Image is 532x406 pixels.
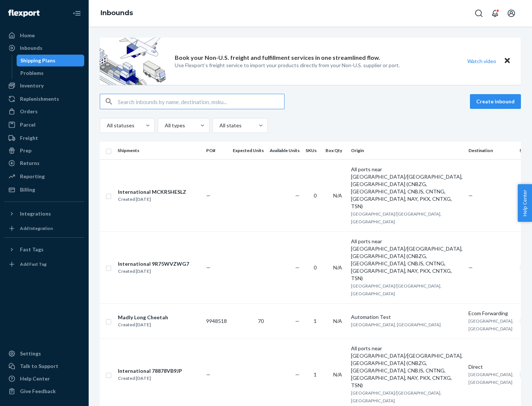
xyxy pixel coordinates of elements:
[20,350,41,357] div: Settings
[106,122,107,129] input: All statuses
[4,348,84,359] a: Settings
[20,147,31,154] div: Prep
[351,345,463,389] div: All ports near [GEOGRAPHIC_DATA]/[GEOGRAPHIC_DATA], [GEOGRAPHIC_DATA] (CNBZG, [GEOGRAPHIC_DATA], ...
[175,62,400,69] p: Use Flexport’s freight service to import your products directly from your Non-U.S. supplier or port.
[20,375,50,382] div: Help Center
[4,93,84,105] a: Replenishments
[258,318,264,324] span: 70
[20,186,35,193] div: Billing
[230,142,267,159] th: Expected Units
[118,196,186,203] div: Created [DATE]
[20,44,42,52] div: Inbounds
[20,261,47,267] div: Add Fast Tag
[4,223,84,234] a: Add Integration
[351,238,463,282] div: All ports near [GEOGRAPHIC_DATA]/[GEOGRAPHIC_DATA], [GEOGRAPHIC_DATA] (CNBZG, [GEOGRAPHIC_DATA], ...
[465,142,516,159] th: Destination
[4,208,84,220] button: Integrations
[4,244,84,255] button: Fast Tags
[333,371,342,378] span: N/A
[468,318,514,331] span: [GEOGRAPHIC_DATA], [GEOGRAPHIC_DATA]
[4,171,84,182] a: Reporting
[20,108,38,115] div: Orders
[4,360,84,372] a: Talk to Support
[314,371,317,378] span: 1
[468,363,514,371] div: Direct
[203,142,230,159] th: PO#
[175,54,380,62] p: Book your Non-U.S. freight and fulfillment services in one streamlined flow.
[206,371,211,378] span: —
[69,6,84,21] button: Close Navigation
[468,372,514,385] span: [GEOGRAPHIC_DATA], [GEOGRAPHIC_DATA]
[4,157,84,169] a: Returns
[4,106,84,117] a: Orders
[351,166,463,210] div: All ports near [GEOGRAPHIC_DATA]/[GEOGRAPHIC_DATA], [GEOGRAPHIC_DATA] (CNBZG, [GEOGRAPHIC_DATA], ...
[470,94,521,109] button: Create inbound
[206,192,211,199] span: —
[4,258,84,270] a: Add Fast Tag
[468,264,473,271] span: —
[20,362,58,370] div: Talk to Support
[20,225,53,231] div: Add Integration
[502,56,512,66] button: Close
[333,318,342,324] span: N/A
[488,6,502,21] button: Open notifications
[314,318,317,324] span: 1
[17,55,85,66] a: Shipping Plans
[118,94,284,109] input: Search inbounds by name, destination, msku...
[8,10,40,17] img: Flexport logo
[468,310,514,317] div: Ecom Forwarding
[20,32,35,39] div: Home
[468,192,473,199] span: —
[118,367,182,375] div: International 78878VB9JP
[20,159,40,167] div: Returns
[20,69,44,77] div: Problems
[471,6,486,21] button: Open Search Box
[504,6,519,21] button: Open account menu
[20,246,44,253] div: Fast Tags
[4,184,84,196] a: Billing
[4,30,84,41] a: Home
[463,56,501,66] button: Watch video
[351,283,441,296] span: [GEOGRAPHIC_DATA]/[GEOGRAPHIC_DATA], [GEOGRAPHIC_DATA]
[4,132,84,144] a: Freight
[118,188,186,196] div: International MCKR5HESLZ
[351,211,441,224] span: [GEOGRAPHIC_DATA]/[GEOGRAPHIC_DATA], [GEOGRAPHIC_DATA]
[118,268,189,275] div: Created [DATE]
[4,145,84,156] a: Prep
[206,264,211,271] span: —
[303,142,323,159] th: SKUs
[20,121,35,128] div: Parcel
[20,134,38,142] div: Freight
[118,321,168,328] div: Created [DATE]
[4,42,84,54] a: Inbounds
[100,9,133,17] a: Inbounds
[118,260,189,268] div: International 9R75WVZWG7
[203,303,230,338] td: 9948518
[4,385,84,397] button: Give Feedback
[351,322,441,327] span: [GEOGRAPHIC_DATA], [GEOGRAPHIC_DATA]
[20,82,44,89] div: Inventory
[20,210,51,217] div: Integrations
[348,142,465,159] th: Origin
[267,142,303,159] th: Available Units
[20,388,56,395] div: Give Feedback
[95,3,139,24] ol: breadcrumbs
[295,192,300,199] span: —
[323,142,348,159] th: Box Qty
[295,264,300,271] span: —
[20,95,59,103] div: Replenishments
[20,173,45,180] div: Reporting
[4,373,84,385] a: Help Center
[20,57,55,64] div: Shipping Plans
[118,375,182,382] div: Created [DATE]
[333,192,342,199] span: N/A
[115,142,203,159] th: Shipments
[164,122,165,129] input: All types
[314,264,317,271] span: 0
[518,184,532,222] button: Help Center
[4,119,84,131] a: Parcel
[333,264,342,271] span: N/A
[314,192,317,199] span: 0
